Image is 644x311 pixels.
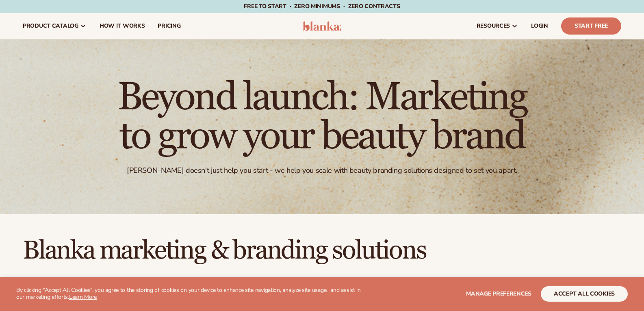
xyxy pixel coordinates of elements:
span: product catalog [23,23,78,29]
button: accept all cookies [541,286,628,302]
a: product catalog [16,13,93,39]
a: Learn More [69,293,97,301]
span: pricing [158,23,180,29]
div: [PERSON_NAME] doesn't just help you start - we help you scale with beauty branding solutions desi... [127,166,517,175]
p: By clicking "Accept All Cookies", you agree to the storing of cookies on your device to enhance s... [16,287,362,301]
h1: Beyond launch: Marketing to grow your beauty brand [99,78,546,156]
img: logo [303,21,341,31]
a: Start Free [561,17,621,35]
a: pricing [151,13,187,39]
a: LOGIN [525,13,555,39]
span: Free to start · ZERO minimums · ZERO contracts [244,2,400,10]
a: resources [470,13,525,39]
span: How It Works [100,23,145,29]
a: How It Works [93,13,152,39]
span: resources [477,23,510,29]
span: LOGIN [531,23,548,29]
span: Manage preferences [466,290,531,298]
button: Manage preferences [466,286,531,302]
